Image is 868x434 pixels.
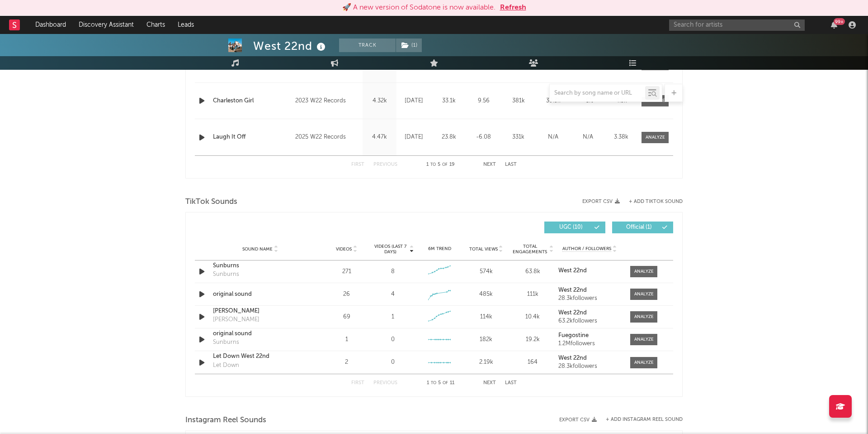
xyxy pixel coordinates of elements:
[434,133,464,142] div: 23.8k
[550,225,592,230] span: UGC ( 10 )
[612,222,673,233] button: Official(1)
[336,246,352,252] span: Videos
[512,267,554,276] div: 63.8k
[391,335,395,344] div: 0
[558,287,621,294] a: West 22nd
[465,335,507,344] div: 182k
[512,313,554,322] div: 10.4k
[430,163,436,167] span: to
[213,329,307,338] a: original sound
[558,295,621,302] div: 28.3k followers
[140,16,171,34] a: Charts
[185,415,266,426] span: Instagram Reel Sounds
[351,381,364,386] button: First
[465,267,507,276] div: 574k
[483,162,496,167] button: Next
[582,199,620,204] button: Export CSV
[392,313,394,322] div: 1
[512,358,554,367] div: 164
[372,244,409,255] span: Videos (last 7 days)
[558,310,621,316] a: West 22nd
[550,90,645,97] input: Search by song name or URL
[213,133,291,142] a: Laugh It Off
[606,417,683,422] button: + Add Instagram Reel Sound
[469,246,498,252] span: Total Views
[213,315,259,324] div: [PERSON_NAME]
[391,290,395,299] div: 4
[415,159,465,170] div: 1 5 19
[325,358,368,367] div: 2
[620,199,683,204] button: + Add TikTok Sound
[396,39,422,52] span: ( 1 )
[325,313,368,322] div: 69
[500,2,526,13] button: Refresh
[538,133,568,142] div: N/A
[213,270,239,279] div: Sunburns
[373,162,397,167] button: Previous
[512,335,554,344] div: 19.2k
[559,417,597,423] button: Export CSV
[213,361,239,370] div: Let Down
[396,39,422,52] button: (1)
[558,310,587,316] strong: West 22nd
[562,246,611,252] span: Author / Followers
[72,16,140,34] a: Discovery Assistant
[365,133,394,142] div: 4.47k
[503,133,533,142] div: 331k
[465,313,507,322] div: 114k
[608,133,635,142] div: 3.38k
[213,352,307,361] a: Let Down West 22nd
[597,417,683,422] div: + Add Instagram Reel Sound
[185,197,237,207] span: TikTok Sounds
[558,333,621,339] a: Fuegostine
[213,338,239,347] div: Sunburns
[834,18,845,25] div: 99 +
[831,21,837,29] button: 99+
[558,287,587,293] strong: West 22nd
[399,133,429,142] div: [DATE]
[573,133,603,142] div: N/A
[342,2,495,13] div: 🚀 A new version of Sodatone is now available.
[558,318,621,324] div: 63.2k followers
[213,307,307,316] a: [PERSON_NAME]
[415,378,465,389] div: 1 5 11
[29,16,72,34] a: Dashboard
[325,335,368,344] div: 1
[443,381,448,385] span: of
[558,355,621,362] a: West 22nd
[505,162,517,167] button: Last
[558,355,587,361] strong: West 22nd
[171,16,200,34] a: Leads
[512,290,554,299] div: 111k
[213,261,307,270] a: Sunburns
[483,381,496,386] button: Next
[468,133,499,142] div: -6.08
[465,290,507,299] div: 485k
[295,132,360,143] div: 2025 W22 Records
[325,290,368,299] div: 26
[558,341,621,347] div: 1.2M followers
[431,381,436,385] span: to
[242,246,273,252] span: Sound Name
[558,363,621,370] div: 28.3k followers
[618,225,660,230] span: Official ( 1 )
[558,333,589,338] strong: Fuegostine
[419,246,461,252] div: 6M Trend
[558,268,621,274] a: West 22nd
[558,268,587,274] strong: West 22nd
[391,267,395,276] div: 8
[505,381,517,386] button: Last
[373,381,397,386] button: Previous
[351,162,364,167] button: First
[442,163,448,167] span: of
[669,19,805,31] input: Search for artists
[213,290,307,299] div: original sound
[253,39,328,53] div: West 22nd
[465,358,507,367] div: 2.19k
[629,199,683,204] button: + Add TikTok Sound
